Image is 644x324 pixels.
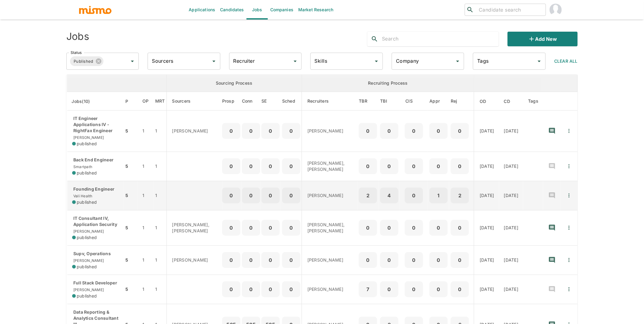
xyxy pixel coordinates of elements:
[72,98,98,105] span: Jobs(10)
[407,256,421,264] p: 0
[499,181,523,210] td: [DATE]
[432,191,445,200] p: 1
[535,57,544,65] button: Open
[72,280,119,286] p: Full Stack Developer
[138,210,154,245] td: 1
[72,287,104,292] span: [PERSON_NAME]
[407,224,421,232] p: 0
[79,5,112,14] img: logo
[72,194,93,198] span: Vali Health
[499,275,523,304] td: [DATE]
[154,152,166,181] td: 1
[154,210,166,245] td: 1
[407,162,421,171] p: 0
[72,157,119,163] p: Back End Engineer
[124,275,138,304] td: 5
[545,282,559,297] button: recent-notes
[128,57,137,65] button: Open
[285,162,298,171] p: 0
[453,285,467,294] p: 0
[225,162,238,171] p: 0
[382,34,499,44] input: Search
[77,293,97,299] span: published
[361,256,375,264] p: 0
[474,275,499,304] td: [DATE]
[550,4,562,16] img: Carmen Vilachá
[154,245,166,275] td: 1
[285,256,298,264] p: 0
[383,191,396,200] p: 4
[302,75,474,92] th: Recruiting Process
[124,152,138,181] td: 5
[545,188,559,203] button: recent-notes
[361,224,375,232] p: 0
[383,127,396,135] p: 0
[124,245,138,275] td: 5
[372,57,381,65] button: Open
[244,127,258,135] p: 0
[124,92,138,111] th: Priority
[244,285,258,294] p: 0
[432,162,445,171] p: 0
[154,111,166,152] td: 1
[307,128,352,134] p: [PERSON_NAME]
[555,58,578,64] span: Clear All
[264,162,277,171] p: 0
[307,257,352,263] p: [PERSON_NAME]
[225,127,238,135] p: 0
[244,191,258,200] p: 0
[244,224,258,232] p: 0
[72,135,104,140] span: [PERSON_NAME]
[285,285,298,294] p: 0
[400,92,428,111] th: Client Interview Scheduled
[264,127,277,135] p: 0
[307,192,352,199] p: [PERSON_NAME]
[383,162,396,171] p: 0
[244,162,258,171] p: 0
[562,189,576,202] button: Quick Actions
[453,162,467,171] p: 0
[172,222,217,234] p: [PERSON_NAME], [PERSON_NAME]
[474,181,499,210] td: [DATE]
[172,257,217,263] p: [PERSON_NAME]
[260,92,281,111] th: Sent Emails
[453,127,467,135] p: 0
[383,224,396,232] p: 0
[407,285,421,294] p: 0
[432,256,445,264] p: 0
[77,199,97,205] span: published
[545,220,559,235] button: recent-notes
[124,181,138,210] td: 5
[242,92,260,111] th: Connections
[138,92,154,111] th: Open Positions
[244,256,258,264] p: 0
[72,115,119,134] p: IT Engineer Applications IV - RightFax Engineer
[357,92,379,111] th: To Be Reviewed
[172,128,217,134] p: [PERSON_NAME]
[383,285,396,294] p: 0
[307,160,352,172] p: [PERSON_NAME], [PERSON_NAME]
[545,253,559,267] button: recent-notes
[499,92,523,111] th: Created At
[453,256,467,264] p: 0
[480,98,494,105] span: OD
[291,57,299,65] button: Open
[166,75,302,92] th: Sourcing Process
[225,256,238,264] p: 0
[367,32,382,46] button: search
[361,127,375,135] p: 0
[361,191,375,200] p: 2
[77,170,97,176] span: published
[210,57,218,65] button: Open
[474,111,499,152] td: [DATE]
[449,92,474,111] th: Rejected
[70,58,97,65] span: Published
[225,191,238,200] p: 0
[72,186,119,192] p: Founding Engineer
[562,221,576,234] button: Quick Actions
[72,229,104,234] span: [PERSON_NAME]
[66,30,89,43] h4: Jobs
[474,152,499,181] td: [DATE]
[474,92,499,111] th: Onboarding Date
[379,92,400,111] th: To Be Interviewed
